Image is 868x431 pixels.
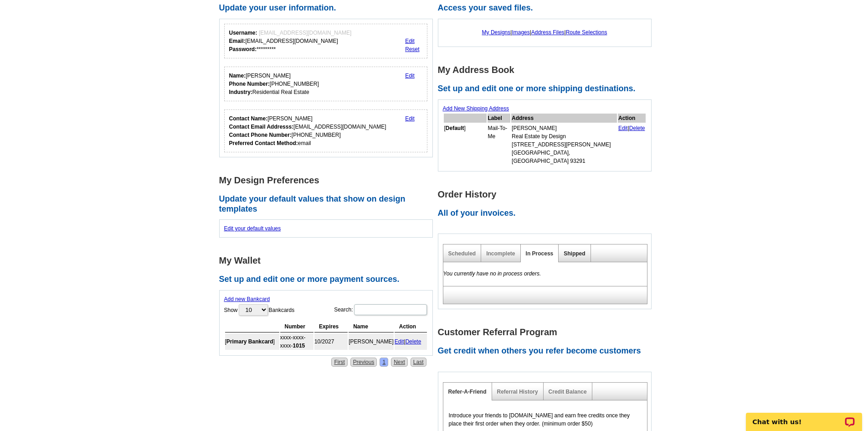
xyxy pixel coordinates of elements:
a: Edit [405,115,415,122]
b: Default [446,125,464,131]
p: Introduce your friends to [DOMAIN_NAME] and earn free credits once they place their first order w... [449,411,642,428]
td: [ ] [444,124,487,166]
a: Edit [395,338,404,345]
a: 1 [380,358,388,367]
td: | [618,124,646,166]
th: Address [511,114,617,123]
td: xxxx-xxxx-xxxx- [280,333,313,350]
a: My Designs [482,29,511,36]
select: ShowBankcards [239,304,268,316]
a: Edit [405,73,415,79]
strong: Preferred Contact Method: [229,140,298,146]
strong: Contact Name: [229,115,268,122]
h2: Get credit when others you refer become customers [438,346,657,356]
a: Edit [618,125,628,131]
a: Add New Shipping Address [443,105,509,112]
strong: Phone Number: [229,81,270,87]
h1: My Design Preferences [219,176,438,185]
a: Delete [406,338,421,345]
td: Mail-To-Me [488,124,511,166]
a: Credit Balance [549,389,587,395]
div: Who should we contact regarding order issues? [224,109,428,152]
h1: Order History [438,190,657,199]
label: Search: [334,303,427,316]
a: Refer-A-Friend [448,389,487,395]
td: [PERSON_NAME] Real Estate by Design [STREET_ADDRESS][PERSON_NAME] [GEOGRAPHIC_DATA], [GEOGRAPHIC_... [511,124,617,166]
a: Images [512,29,529,36]
td: | [395,333,427,350]
td: 10/2027 [314,333,348,350]
a: Add new Bankcard [224,296,270,302]
h1: My Wallet [219,256,438,265]
input: Search: [354,304,427,315]
a: Incomplete [486,250,515,257]
strong: Contact Email Addresss: [229,124,294,130]
strong: Name: [229,73,246,79]
em: You currently have no in process orders. [443,270,541,277]
h2: Set up and edit one or more shipping destinations. [438,84,657,94]
a: Scheduled [448,250,476,257]
a: First [331,358,347,367]
th: Number [280,321,313,332]
th: Name [349,321,394,332]
strong: Industry: [229,89,252,95]
h1: My Address Book [438,65,657,75]
td: [PERSON_NAME] [349,333,394,350]
h1: Customer Referral Program [438,327,657,337]
strong: Email: [229,38,246,44]
a: Last [411,358,426,367]
div: [PERSON_NAME] [EMAIL_ADDRESS][DOMAIN_NAME] [PHONE_NUMBER] email [229,114,386,147]
strong: 1015 [293,343,305,349]
a: Route Selections [566,29,607,36]
a: Next [391,358,408,367]
h2: Set up and edit one or more payment sources. [219,275,438,285]
div: [PERSON_NAME] [PHONE_NUMBER] Residential Real Estate [229,72,319,96]
a: Reset [405,46,419,52]
a: In Process [526,250,554,257]
div: Your login information. [224,24,428,58]
div: Your personal details. [224,67,428,101]
iframe: LiveChat chat widget [740,402,868,431]
td: [ ] [225,333,279,350]
strong: Contact Phone Number: [229,132,292,138]
a: Address Files [531,29,565,36]
h2: Access your saved files. [438,3,657,13]
th: Action [395,321,427,332]
a: Referral History [497,389,538,395]
strong: Username: [229,30,257,36]
a: Edit your default values [224,225,281,232]
a: Delete [629,125,645,131]
a: Edit [405,38,415,44]
label: Show Bankcards [224,303,295,317]
a: Previous [350,358,377,367]
strong: Password: [229,46,257,52]
span: [EMAIL_ADDRESS][DOMAIN_NAME] [259,30,351,36]
th: Action [618,114,646,123]
b: Primary Bankcard [226,338,273,345]
h2: Update your default values that show on design templates [219,194,438,214]
th: Label [488,114,511,123]
a: Shipped [564,250,585,257]
h2: All of your invoices. [438,208,657,218]
h2: Update your user information. [219,3,438,13]
th: Expires [314,321,348,332]
div: | | | [443,24,647,41]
